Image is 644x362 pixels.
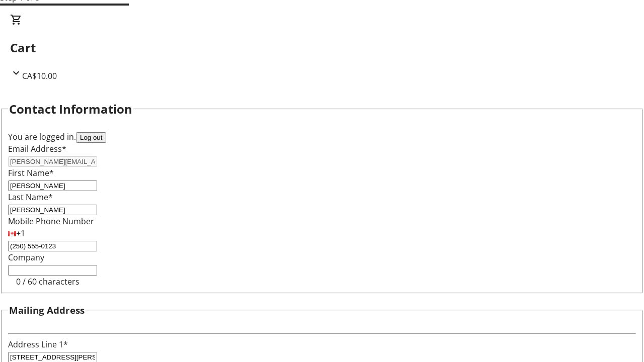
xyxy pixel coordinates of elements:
div: CartCA$10.00 [10,14,634,82]
span: CA$10.00 [22,70,57,81]
label: Address Line 1* [8,339,68,350]
button: Log out [76,132,106,143]
label: Company [8,252,44,263]
label: First Name* [8,167,54,178]
label: Mobile Phone Number [8,216,94,227]
input: (506) 234-5678 [8,241,97,251]
div: You are logged in. [8,131,636,143]
label: Last Name* [8,192,53,203]
tr-character-limit: 0 / 60 characters [16,276,79,287]
label: Email Address* [8,143,66,154]
h2: Contact Information [9,100,132,118]
h3: Mailing Address [9,303,85,317]
h2: Cart [10,39,634,57]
